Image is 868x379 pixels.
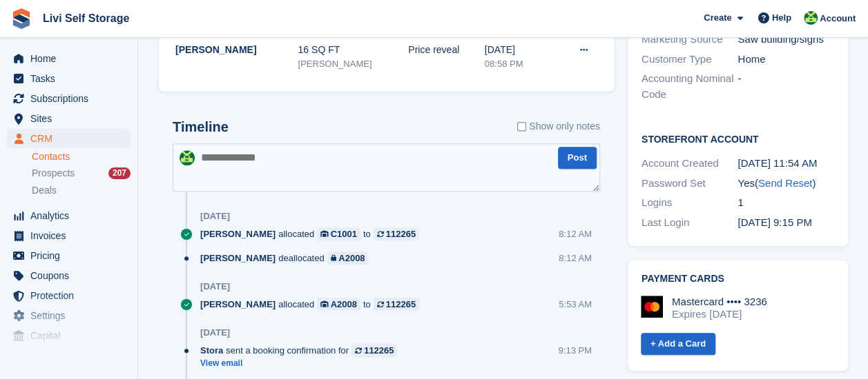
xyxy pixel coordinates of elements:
[737,32,834,48] div: Saw building/signs
[755,177,816,189] span: ( )
[32,184,57,197] span: Deals
[173,119,229,135] h2: Timeline
[180,150,195,165] img: Alex Handyside
[298,43,408,57] div: 16 SQ FT
[374,227,419,240] a: 112265
[642,32,738,48] div: Marketing Source
[704,11,731,25] span: Create
[175,43,298,57] div: [PERSON_NAME]
[11,8,32,29] img: stora-icon-8386f47178a22dfd0bd8f6a31ec36ba5ce8667c1dd55bd0f319d3a0aa187defe.svg
[7,129,131,148] a: menu
[30,129,113,148] span: CRM
[642,274,834,285] h2: Payment cards
[7,49,131,68] a: menu
[108,167,131,179] div: 207
[200,252,375,265] div: deallocated
[351,344,397,357] a: 112265
[672,296,767,308] div: Mastercard •••• 3236
[30,266,113,285] span: Coupons
[559,252,592,265] div: 8:12 AM
[327,252,369,265] a: A2008
[7,69,131,88] a: menu
[200,327,230,338] div: [DATE]
[37,7,135,30] a: Livi Self Storage
[559,298,592,311] div: 5:53 AM
[737,71,834,102] div: -
[32,166,131,181] a: Prospects 207
[386,298,416,311] div: 112265
[7,246,131,265] a: menu
[30,286,113,305] span: Protection
[7,266,131,285] a: menu
[559,227,592,240] div: 8:12 AM
[737,52,834,68] div: Home
[298,57,408,71] div: [PERSON_NAME]
[642,132,834,145] h2: Storefront Account
[804,11,818,25] img: Alex Handyside
[7,326,131,345] a: menu
[32,150,131,163] a: Contacts
[642,215,738,231] div: Last Login
[32,167,75,180] span: Prospects
[772,11,791,25] span: Help
[30,69,113,88] span: Tasks
[30,246,113,265] span: Pricing
[641,333,715,356] a: + Add a Card
[737,156,834,172] div: [DATE] 11:54 AM
[30,109,113,128] span: Sites
[30,306,113,325] span: Settings
[758,177,812,189] a: Send Reset
[737,195,834,211] div: 1
[30,49,113,68] span: Home
[331,298,357,311] div: A2008
[338,252,365,265] div: A2008
[317,298,360,311] a: A2008
[517,119,526,134] input: Show only notes
[485,43,557,57] div: [DATE]
[737,216,811,228] time: 2025-10-04 20:15:03 UTC
[642,176,738,192] div: Password Set
[7,89,131,108] a: menu
[374,298,419,311] a: 112265
[200,358,404,369] a: View email
[642,156,738,172] div: Account Created
[517,119,600,134] label: Show only notes
[7,206,131,225] a: menu
[408,43,484,57] div: Price reveal
[30,89,113,108] span: Subscriptions
[7,109,131,128] a: menu
[485,57,557,71] div: 08:58 PM
[672,308,767,320] div: Expires [DATE]
[386,227,416,240] div: 112265
[30,226,113,245] span: Invoices
[30,206,113,225] span: Analytics
[7,286,131,305] a: menu
[30,326,113,345] span: Capital
[200,298,276,311] span: [PERSON_NAME]
[820,12,856,25] span: Account
[32,183,131,198] a: Deals
[641,296,663,318] img: Mastercard Logo
[558,344,591,357] div: 9:13 PM
[737,176,834,192] div: Yes
[7,306,131,325] a: menu
[642,71,738,102] div: Accounting Nominal Code
[200,344,404,357] div: sent a booking confirmation for
[642,195,738,211] div: Logins
[642,52,738,68] div: Customer Type
[558,147,597,170] button: Post
[317,227,360,240] a: C1001
[200,344,223,357] span: Stora
[200,281,230,292] div: [DATE]
[200,227,276,240] span: [PERSON_NAME]
[364,344,394,357] div: 112265
[200,252,276,265] span: [PERSON_NAME]
[7,226,131,245] a: menu
[200,227,426,240] div: allocated to
[200,211,230,222] div: [DATE]
[200,298,426,311] div: allocated to
[331,227,357,240] div: C1001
